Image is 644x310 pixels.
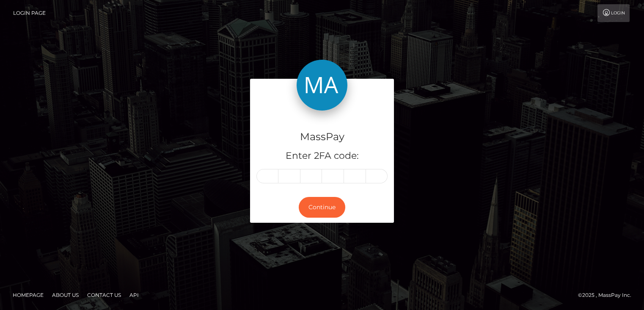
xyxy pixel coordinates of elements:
[256,130,388,144] h4: MassPay
[256,149,388,163] h5: Enter 2FA code:
[84,288,124,302] a: Contact Us
[299,197,345,218] button: Continue
[597,4,630,22] a: Login
[578,291,638,300] div: © 2025 , MassPay Inc.
[297,60,347,111] img: MassPay
[126,288,142,302] a: API
[9,288,47,302] a: Homepage
[49,288,82,302] a: About Us
[13,4,46,22] a: Login Page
